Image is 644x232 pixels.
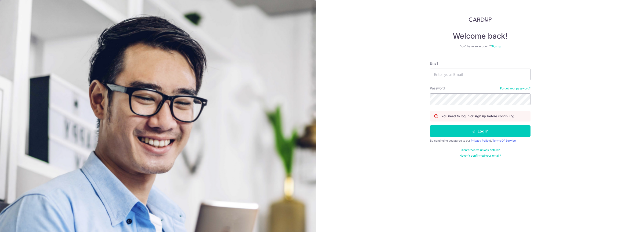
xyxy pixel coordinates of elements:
[492,139,516,142] a: Terms Of Service
[430,125,531,137] button: Log in
[430,31,531,41] h4: Welcome back!
[500,87,531,90] a: Forgot your password?
[430,69,531,80] input: Enter your Email
[430,44,531,48] div: Don’t have an account?
[460,154,501,158] a: Haven't confirmed your email?
[441,114,515,118] p: You need to log in or sign up before continuing.
[491,44,501,48] a: Sign up
[430,86,445,91] label: Password
[469,16,492,22] img: CardUp Logo
[430,139,531,143] div: By continuing you agree to our &
[430,61,438,66] label: Email
[461,148,500,152] a: Didn't receive unlock details?
[471,139,490,142] a: Privacy Policy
